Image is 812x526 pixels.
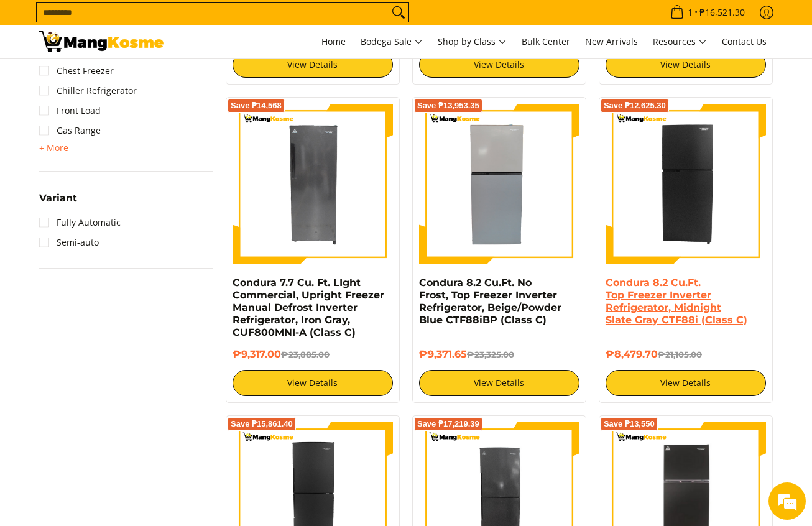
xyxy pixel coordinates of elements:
a: Contact Us [716,25,773,58]
a: Front Load [39,101,101,121]
img: Class C Home &amp; Business Appliances: Up to 70% Off l Mang Kosme [39,31,164,52]
a: Resources [647,25,713,58]
a: View Details [233,370,393,396]
a: Chiller Refrigerator [39,81,137,101]
button: Search [389,3,408,22]
a: Chest Freezer [39,61,114,81]
a: View Details [419,370,579,396]
del: ₱23,885.00 [281,349,330,359]
a: Bodega Sale [354,25,429,58]
img: Condura 8.2 Cu.Ft. Top Freezer Inverter Refrigerator, Midnight Slate Gray CTF88i (Class C) [606,104,766,264]
span: ₱16,521.30 [698,8,747,17]
img: Condura 8.2 Cu.Ft. No Frost, Top Freezer Inverter Refrigerator, Beige/Powder Blue CTF88iBP (Class C) [419,104,579,264]
span: Save ₱13,550 [604,420,655,428]
a: Condura 8.2 Cu.Ft. No Frost, Top Freezer Inverter Refrigerator, Beige/Powder Blue CTF88iBP (Class C) [419,277,561,326]
span: • [667,6,749,19]
span: Contact Us [722,35,767,47]
span: + More [39,143,68,153]
h6: ₱8,479.70 [606,348,766,361]
span: Variant [39,193,77,203]
span: New Arrivals [585,35,638,47]
a: View Details [606,370,766,396]
del: ₱21,105.00 [658,349,702,359]
img: Condura 7.7 Cu. Ft. LIght Commercial, Upright Freezer Manual Defrost Inverter Refrigerator, Iron ... [233,104,393,264]
summary: Open [39,193,77,213]
a: Condura 8.2 Cu.Ft. Top Freezer Inverter Refrigerator, Midnight Slate Gray CTF88i (Class C) [606,277,747,326]
span: Save ₱13,953.35 [417,102,479,109]
a: View Details [419,52,579,78]
span: Save ₱14,568 [231,102,282,109]
span: Save ₱15,861.40 [231,420,293,428]
span: Home [321,35,346,47]
span: 1 [686,8,694,17]
a: Fully Automatic [39,213,121,233]
span: Shop by Class [438,34,507,50]
del: ₱23,325.00 [467,349,514,359]
a: Bulk Center [515,25,576,58]
a: Gas Range [39,121,101,141]
a: Home [315,25,352,58]
h6: ₱9,317.00 [233,348,393,361]
nav: Main Menu [176,25,773,58]
span: Resources [653,34,707,50]
h6: ₱9,371.65 [419,348,579,361]
span: Bulk Center [522,35,570,47]
a: Shop by Class [431,25,513,58]
span: Save ₱12,625.30 [604,102,666,109]
a: View Details [233,52,393,78]
a: View Details [606,52,766,78]
span: Bodega Sale [361,34,423,50]
span: Save ₱17,219.39 [417,420,479,428]
a: Condura 7.7 Cu. Ft. LIght Commercial, Upright Freezer Manual Defrost Inverter Refrigerator, Iron ... [233,277,384,338]
summary: Open [39,141,68,155]
a: Semi-auto [39,233,99,252]
a: New Arrivals [579,25,644,58]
